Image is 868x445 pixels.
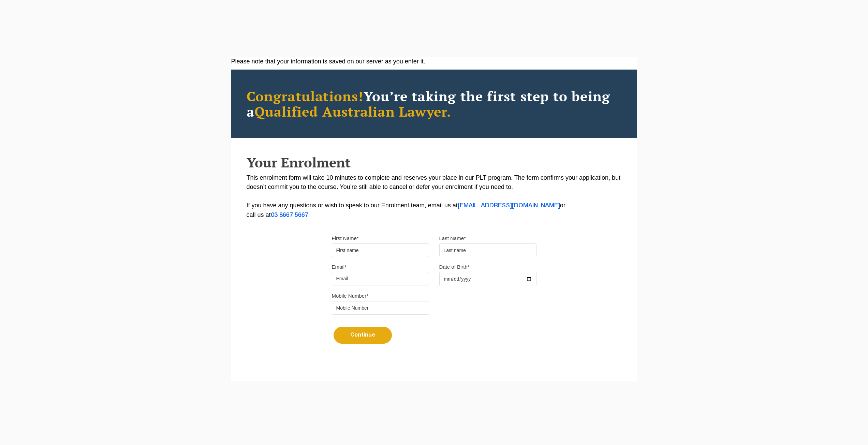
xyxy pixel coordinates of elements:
[332,301,429,315] input: Mobile Number
[247,88,622,119] h2: You’re taking the first step to being a
[332,293,369,299] label: Mobile Number*
[254,102,452,120] span: Qualified Australian Lawyer.
[332,243,429,257] input: First name
[332,264,347,270] label: Email*
[458,203,560,208] a: [EMAIL_ADDRESS][DOMAIN_NAME]
[247,155,622,170] h2: Your Enrolment
[271,212,308,218] a: 03 8667 5667
[332,235,359,242] label: First Name*
[334,327,392,344] button: Continue
[332,272,429,285] input: Email
[231,57,637,66] div: Please note that your information is saved on our server as you enter it.
[247,173,622,220] p: This enrolment form will take 10 minutes to complete and reserves your place in our PLT program. ...
[247,87,364,105] span: Congratulations!
[439,243,536,257] input: Last name
[439,235,466,242] label: Last Name*
[439,264,470,270] label: Date of Birth*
